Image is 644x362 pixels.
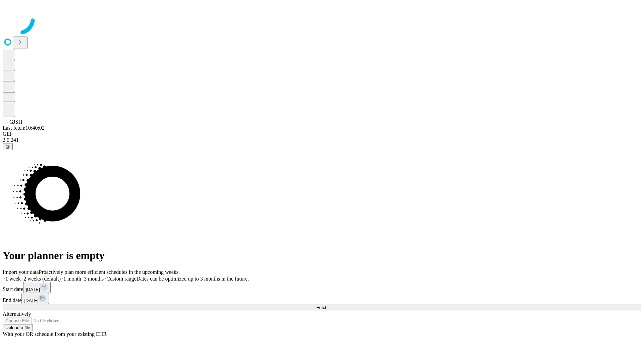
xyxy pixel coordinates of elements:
[23,276,61,282] span: 2 weeks (default)
[9,119,22,125] span: GJSH
[5,276,21,282] span: 1 week
[26,287,40,292] span: [DATE]
[3,293,641,304] div: End date
[3,249,641,262] h1: Your planner is empty
[3,324,33,331] button: Upload a file
[63,276,81,282] span: 1 month
[316,305,327,310] span: Fetch
[106,276,136,282] span: Custom range
[21,293,49,304] button: [DATE]
[3,125,45,131] span: Last fetch: 10:40:02
[84,276,104,282] span: 3 months
[23,282,51,293] button: [DATE]
[3,311,31,317] span: Alternatively
[3,269,39,275] span: Import your data
[3,331,107,337] span: With your OR schedule from your existing EHR
[39,269,180,275] span: Proactively plan more efficient schedules in the upcoming weeks.
[5,144,10,149] span: @
[137,276,249,282] span: Dates can be optimized up to 3 months in the future.
[3,304,641,311] button: Fetch
[3,143,13,150] button: @
[3,137,641,143] div: 2.0.241
[3,282,641,293] div: Start date
[3,131,641,137] div: GEI
[24,298,38,303] span: [DATE]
